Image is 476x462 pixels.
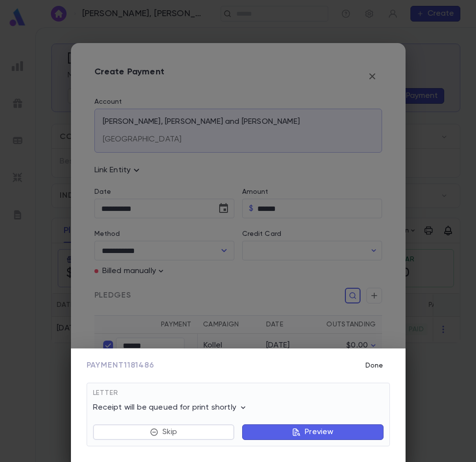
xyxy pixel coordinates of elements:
p: Preview [305,427,333,437]
p: Skip [162,427,178,437]
p: Receipt will be queued for print shortly [93,403,249,413]
button: Skip [93,424,235,440]
div: Letter [93,389,384,403]
span: Payment 1181486 [87,361,154,370]
button: Done [359,356,390,375]
button: Preview [242,424,383,440]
